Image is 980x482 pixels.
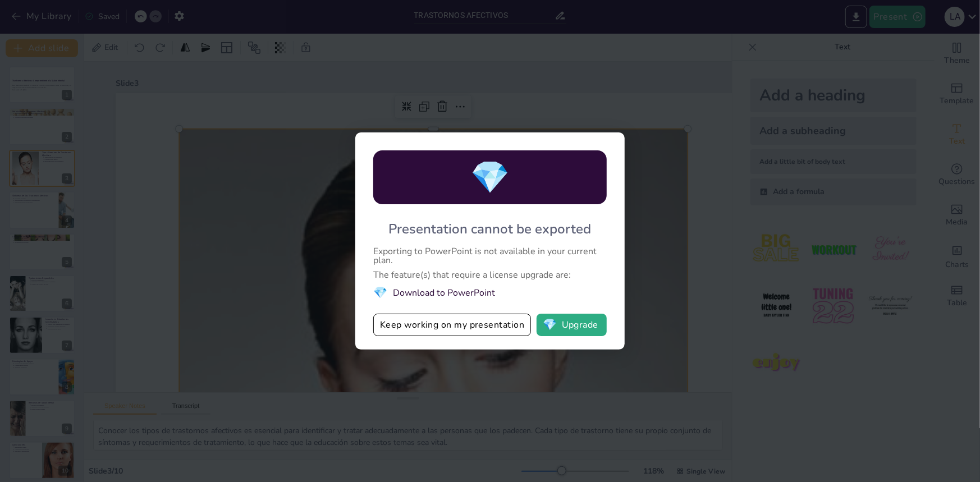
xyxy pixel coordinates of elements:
li: Download to PowerPoint [373,285,607,300]
div: Exporting to PowerPoint is not available in your current plan. [373,247,607,265]
span: diamond [470,156,510,199]
span: diamond [373,285,387,300]
div: The feature(s) that require a license upgrade are: [373,270,607,279]
span: diamond [543,319,557,330]
button: diamondUpgrade [537,314,607,336]
div: Presentation cannot be exported [389,220,592,238]
button: Keep working on my presentation [373,314,531,336]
